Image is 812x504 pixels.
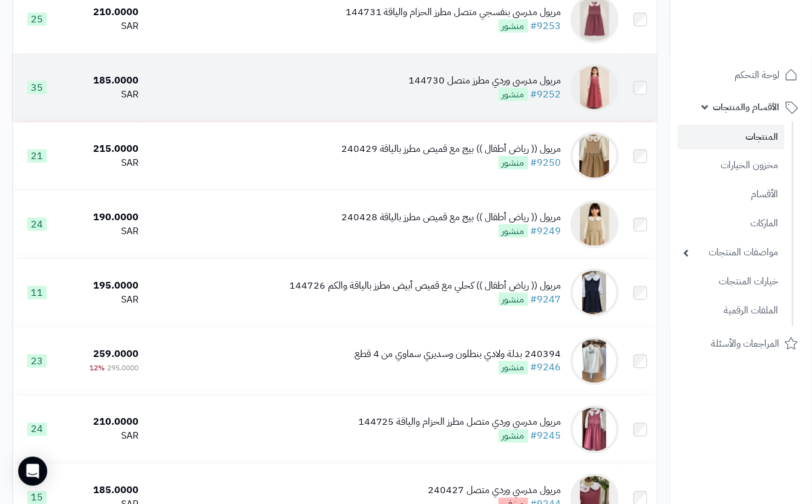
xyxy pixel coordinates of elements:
[341,211,562,224] div: مريول (( رياض أطفال )) بيج مع قميص مطرز بالياقة 240428
[713,99,780,116] span: الأقسام والمنتجات
[65,211,139,224] div: 190.0000
[499,224,528,238] span: منشور
[531,429,562,443] a: #9245
[65,416,139,430] div: 210.0000
[531,361,562,375] a: #9246
[571,269,619,317] img: مريول (( رياض أطفال )) كحلي مع قميص أبيض مطرز بالياقة والكم 144726
[678,182,785,208] a: الأقسام
[499,88,528,101] span: منشور
[499,19,528,33] span: منشور
[65,156,139,170] div: SAR
[93,347,139,361] span: 259.0000
[65,293,139,307] div: SAR
[27,423,47,436] span: 24
[678,329,805,358] a: المراجعات والأسئلة
[499,430,528,443] span: منشور
[65,5,139,19] div: 210.0000
[571,64,619,112] img: مريول مدرسي وردي مطرز متصل 144730
[531,155,562,170] a: #9250
[571,337,619,385] img: 240394 بدلة ولادي بنطلون وسديري سماوي من 4 قطع
[90,363,105,374] span: 12%
[27,355,47,368] span: 23
[18,457,47,486] div: Open Intercom Messenger
[65,224,139,238] div: SAR
[65,19,139,33] div: SAR
[65,88,139,102] div: SAR
[531,292,562,307] a: #9247
[65,279,139,293] div: 195.0000
[27,149,47,163] span: 21
[571,132,619,180] img: مريول (( رياض أطفال )) بيج مع قميص مطرز بالياقة 240429
[735,67,780,83] span: لوحة التحكم
[65,142,139,156] div: 215.0000
[678,125,785,149] a: المنتجات
[27,81,47,94] span: 35
[499,293,528,306] span: منشور
[571,405,619,454] img: مريول مدرسي وردي متصل مطرز الحزام والياقة 144725
[428,484,562,498] div: مريول مدرسي وردي متصل 240427
[678,240,785,266] a: مواصفات المنتجات
[27,286,47,299] span: 11
[678,211,785,237] a: الماركات
[531,224,562,238] a: #9249
[409,74,562,88] div: مريول مدرسي وردي مطرز متصل 144730
[571,200,619,249] img: مريول (( رياض أطفال )) بيج مع قميص مطرز بالياقة 240428
[678,269,785,295] a: خيارات المنتجات
[65,430,139,443] div: SAR
[712,335,780,352] span: المراجعات والأسئلة
[531,19,562,33] a: #9253
[358,416,562,430] div: مريول مدرسي وردي متصل مطرز الحزام والياقة 144725
[65,74,139,88] div: 185.0000
[107,363,139,374] span: 295.0000
[531,87,562,102] a: #9252
[65,484,139,498] div: 185.0000
[678,61,805,90] a: لوحة التحكم
[341,142,562,156] div: مريول (( رياض أطفال )) بيج مع قميص مطرز بالياقة 240429
[27,13,47,26] span: 25
[289,279,562,293] div: مريول (( رياض أطفال )) كحلي مع قميص أبيض مطرز بالياقة والكم 144726
[678,298,785,324] a: الملفات الرقمية
[27,218,47,231] span: 24
[678,152,785,178] a: مخزون الخيارات
[355,347,562,361] div: 240394 بدلة ولادي بنطلون وسديري سماوي من 4 قطع
[345,5,562,19] div: مريول مدرسي بنفسجي متصل مطرز الحزام والياقة 144731
[499,156,528,169] span: منشور
[499,361,528,375] span: منشور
